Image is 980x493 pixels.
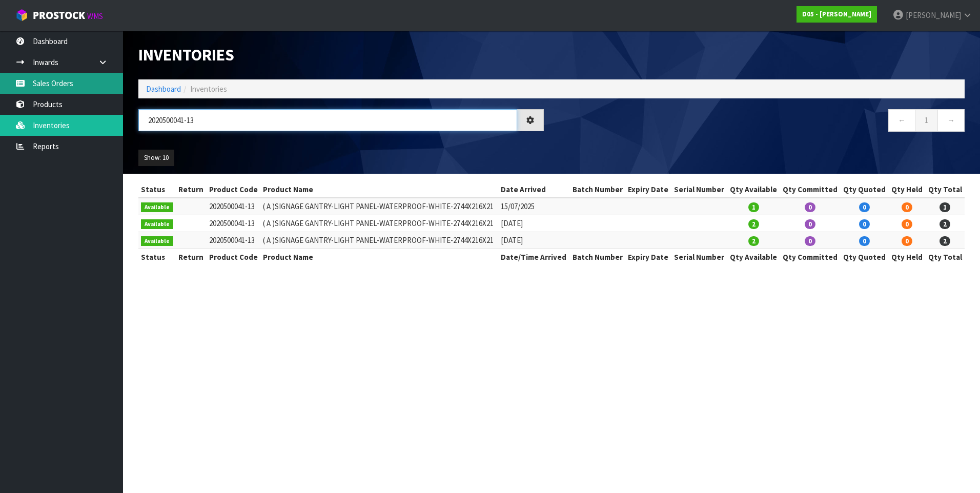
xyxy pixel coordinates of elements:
[207,181,261,198] th: Product Code
[260,249,498,265] th: Product Name
[260,232,498,249] td: ( A )SIGNAGE GANTRY-LIGHT PANEL-WATERPROOF-WHITE-2744X216X21
[925,249,965,265] th: Qty Total
[780,249,841,265] th: Qty Committed
[625,181,671,198] th: Expiry Date
[802,10,871,18] strong: D05 - [PERSON_NAME]
[671,249,727,265] th: Serial Number
[138,150,174,166] button: Show: 10
[748,202,759,212] span: 1
[33,9,85,22] span: ProStock
[671,181,727,198] th: Serial Number
[748,236,759,246] span: 2
[940,236,950,246] span: 2
[498,215,569,232] td: [DATE]
[570,181,626,198] th: Batch Number
[841,181,889,198] th: Qty Quoted
[889,181,926,198] th: Qty Held
[138,46,544,64] h1: Inventories
[260,181,498,198] th: Product Name
[141,202,173,213] span: Available
[146,84,181,94] a: Dashboard
[141,236,173,246] span: Available
[805,236,815,246] span: 0
[138,181,176,198] th: Status
[15,9,28,22] img: cube-alt.png
[925,181,965,198] th: Qty Total
[727,181,780,198] th: Qty Available
[902,236,912,246] span: 0
[940,202,950,212] span: 1
[498,232,569,249] td: [DATE]
[190,84,227,94] span: Inventories
[559,109,965,134] nav: Page navigation
[902,202,912,212] span: 0
[906,10,961,20] span: [PERSON_NAME]
[498,181,569,198] th: Date Arrived
[915,109,938,131] a: 1
[780,181,841,198] th: Qty Committed
[940,219,950,229] span: 2
[902,219,912,229] span: 0
[207,215,261,232] td: 2020500041-13
[748,219,759,229] span: 2
[138,249,176,265] th: Status
[859,219,870,229] span: 0
[888,109,915,131] a: ←
[937,109,965,131] a: →
[841,249,889,265] th: Qty Quoted
[859,202,870,212] span: 0
[176,249,206,265] th: Return
[498,249,569,265] th: Date/Time Arrived
[859,236,870,246] span: 0
[727,249,780,265] th: Qty Available
[87,11,103,21] small: WMS
[260,215,498,232] td: ( A )SIGNAGE GANTRY-LIGHT PANEL-WATERPROOF-WHITE-2744X216X21
[889,249,926,265] th: Qty Held
[260,198,498,215] td: ( A )SIGNAGE GANTRY-LIGHT PANEL-WATERPROOF-WHITE-2744X216X21
[207,198,261,215] td: 2020500041-13
[625,249,671,265] th: Expiry Date
[498,198,569,215] td: 15/07/2025
[805,219,815,229] span: 0
[207,232,261,249] td: 2020500041-13
[805,202,815,212] span: 0
[207,249,261,265] th: Product Code
[138,109,517,131] input: Search inventories
[570,249,626,265] th: Batch Number
[141,219,173,230] span: Available
[176,181,206,198] th: Return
